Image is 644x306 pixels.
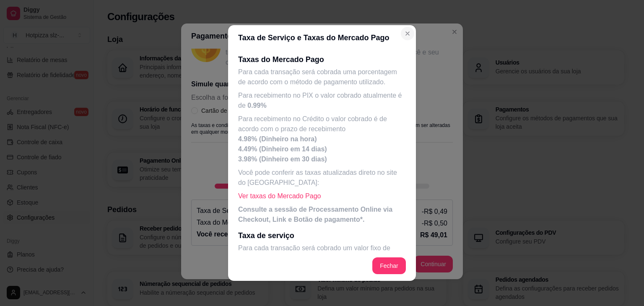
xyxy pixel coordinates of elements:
[238,145,327,153] span: 4.49% (Dinheiro em 14 dias)
[238,91,406,111] p: Para recebimento no PIX o valor cobrado atualmente é de
[238,67,406,87] p: Para cada transação será cobrada uma porcentagem de acordo com o método de pagamento utilizado.
[238,192,321,200] a: Ver taxas do Mercado Pago
[401,27,414,40] button: Close
[238,205,406,225] p: Consulte a sessão de Processamento Online via Checkout, Link e Botão de pagamento*.
[238,230,406,241] p: Taxa de serviço
[228,25,416,50] header: Taxa de Serviço e Taxas do Mercado Pago
[372,257,406,274] button: Fechar
[238,168,406,188] p: Você pode conferir as taxas atualizadas direto no site do [GEOGRAPHIC_DATA]:
[238,243,406,263] p: Para cada transação será cobrado um valor fixo de
[247,102,266,109] span: 0.99%
[238,135,317,143] span: 4.98% (Dinheiro na hora)
[238,54,406,65] p: Taxas do Mercado Pago
[238,114,406,164] p: Para recebimento no Crédito o valor cobrado é de acordo com o prazo de recebimento
[238,156,327,163] span: 3.98% (Dinheiro em 30 dias)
